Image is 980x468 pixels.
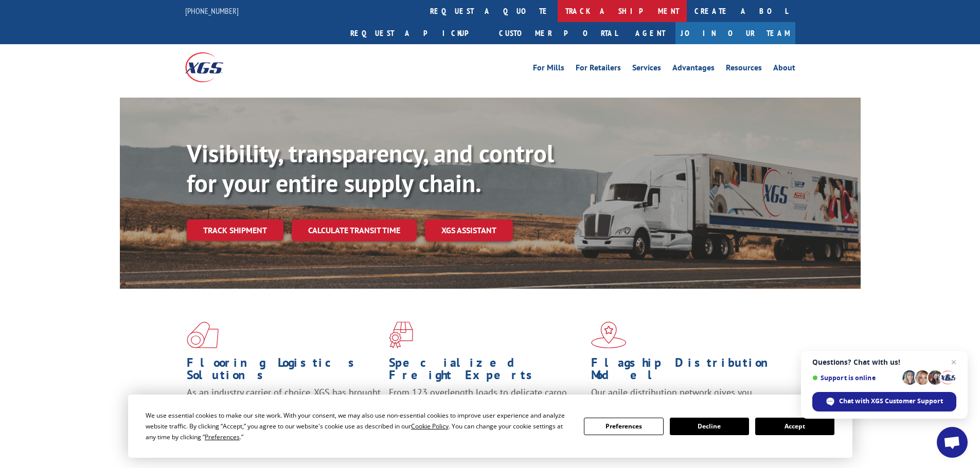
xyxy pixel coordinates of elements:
a: About [773,64,795,75]
span: Support is online [812,374,899,382]
a: Advantages [672,64,715,75]
button: Accept [755,418,834,435]
h1: Specialized Freight Experts [389,357,583,386]
b: Visibility, transparency, and control for your entire supply chain. [187,137,554,199]
a: For Mills [533,64,564,75]
span: Close chat [948,356,960,368]
div: Open chat [937,427,968,458]
a: Agent [625,22,675,44]
p: From 123 overlength loads to delicate cargo, our experienced staff knows the best way to move you... [389,386,583,432]
a: For Retailers [576,64,621,75]
span: Preferences [205,433,240,441]
div: Cookie Consent Prompt [128,395,852,458]
h1: Flagship Distribution Model [591,357,786,386]
button: Preferences [584,418,663,435]
img: xgs-icon-focused-on-flooring-red [389,322,413,348]
a: Resources [726,64,762,75]
a: Customer Portal [491,22,625,44]
img: xgs-icon-flagship-distribution-model-red [591,322,627,348]
span: As an industry carrier of choice, XGS has brought innovation and dedication to flooring logistics... [187,386,381,423]
a: Join Our Team [675,22,795,44]
h1: Flooring Logistics Solutions [187,357,381,386]
span: Questions? Chat with us! [812,358,956,366]
a: [PHONE_NUMBER] [185,6,239,16]
img: xgs-icon-total-supply-chain-intelligence-red [187,322,219,348]
a: Request a pickup [343,22,491,44]
a: XGS ASSISTANT [425,219,513,241]
span: Our agile distribution network gives you nationwide inventory management on demand. [591,386,780,410]
span: Cookie Policy [411,422,449,430]
a: Services [632,64,661,75]
a: Track shipment [187,219,283,241]
a: Calculate transit time [292,219,417,241]
button: Decline [670,418,749,435]
div: We use essential cookies to make our site work. With your consent, we may also use non-essential ... [146,410,572,442]
span: Chat with XGS Customer Support [839,397,943,406]
div: Chat with XGS Customer Support [812,392,956,411]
